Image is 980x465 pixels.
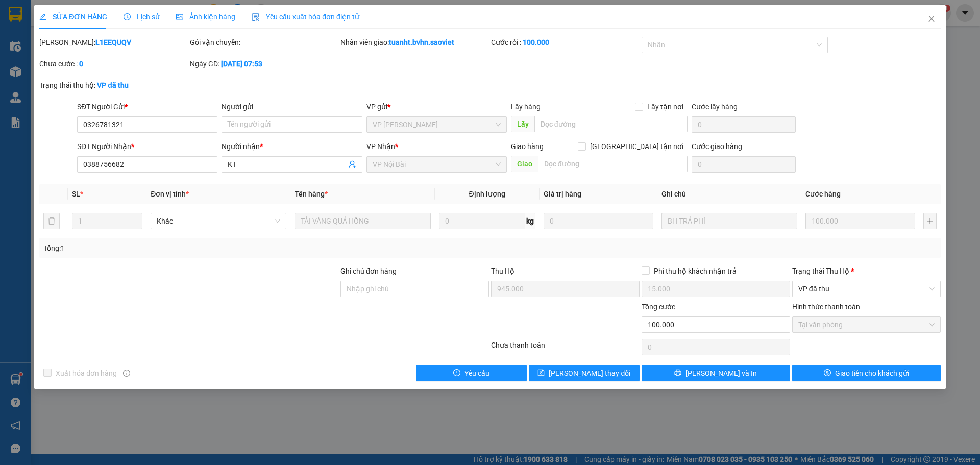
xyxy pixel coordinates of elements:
[511,116,534,132] span: Lấy
[157,213,280,229] span: Khác
[348,160,356,168] span: user-add
[537,369,545,377] span: save
[692,142,742,151] label: Cước giao hàng
[190,37,338,48] div: Gói vận chuyển:
[661,213,797,229] input: Ghi Chú
[39,13,107,21] span: SỬA ĐƠN HÀNG
[79,60,83,68] b: 0
[176,13,183,20] span: picture
[453,369,460,377] span: exclamation-circle
[835,368,909,379] span: Giao tiền cho khách gửi
[252,13,359,21] span: Yêu cầu xuất hóa đơn điện tử
[642,365,790,381] button: printer[PERSON_NAME] và In
[373,157,501,172] span: VP Nội Bài
[586,141,688,152] span: [GEOGRAPHIC_DATA] tận nơi
[97,81,129,89] b: VP đã thu
[685,368,757,379] span: [PERSON_NAME] và In
[692,156,796,173] input: Cước giao hàng
[77,141,217,152] div: SĐT Người Nhận
[824,369,831,377] span: dollar
[52,368,121,379] span: Xuất hóa đơn hàng
[95,38,131,46] b: L1EEQUQV
[692,116,796,133] input: Cước lấy hàng
[176,13,235,21] span: Ảnh kiện hàng
[538,156,688,172] input: Dọc đường
[650,265,741,277] span: Phí thu hộ khách nhận trả
[340,281,489,297] input: Ghi chú đơn hàng
[511,142,544,151] span: Giao hàng
[39,13,46,20] span: edit
[124,13,131,20] span: clock-circle
[43,242,378,254] div: Tổng: 1
[544,190,581,198] span: Giá trị hàng
[340,267,397,275] label: Ghi chú đơn hàng
[544,213,653,229] input: 0
[222,101,362,112] div: Người gửi
[798,281,935,297] span: VP đã thu
[511,156,538,172] span: Giao
[295,213,430,229] input: VD: Bàn, Ghế
[469,190,505,198] span: Định lượng
[491,37,640,48] div: Cước rồi :
[792,365,941,381] button: dollarGiao tiền cho khách gửi
[491,267,514,275] span: Thu Hộ
[39,58,188,69] div: Chưa cước :
[805,190,841,198] span: Cước hàng
[389,38,454,46] b: tuanht.bvhn.saoviet
[373,117,501,132] span: VP Bảo Hà
[252,13,260,21] img: icon
[124,13,160,21] span: Lịch sử
[222,141,362,152] div: Người nhận
[549,368,630,379] span: [PERSON_NAME] thay đổi
[221,60,262,68] b: [DATE] 07:53
[534,116,688,132] input: Dọc đường
[674,369,681,377] span: printer
[340,37,489,48] div: Nhân viên giao:
[792,303,860,311] label: Hình thức thanh toán
[464,368,489,379] span: Yêu cầu
[295,190,328,198] span: Tên hàng
[798,317,935,332] span: Tại văn phòng
[917,5,946,34] button: Close
[692,103,738,111] label: Cước lấy hàng
[805,213,915,229] input: 0
[366,101,507,112] div: VP gửi
[72,190,80,198] span: SL
[657,184,801,204] th: Ghi chú
[416,365,527,381] button: exclamation-circleYêu cầu
[151,190,189,198] span: Đơn vị tính
[39,80,226,91] div: Trạng thái thu hộ:
[523,38,549,46] b: 100.000
[642,303,675,311] span: Tổng cước
[511,103,541,111] span: Lấy hàng
[366,142,395,151] span: VP Nhận
[123,370,130,377] span: info-circle
[792,265,941,277] div: Trạng thái Thu Hộ
[927,15,936,23] span: close
[643,101,688,112] span: Lấy tận nơi
[39,37,188,48] div: [PERSON_NAME]:
[525,213,535,229] span: kg
[77,101,217,112] div: SĐT Người Gửi
[43,213,60,229] button: delete
[190,58,338,69] div: Ngày GD:
[923,213,937,229] button: plus
[529,365,640,381] button: save[PERSON_NAME] thay đổi
[490,339,641,357] div: Chưa thanh toán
